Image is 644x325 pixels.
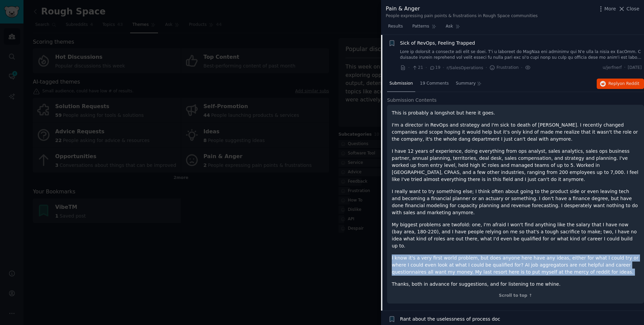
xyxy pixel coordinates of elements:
span: · [443,64,444,71]
button: Close [618,5,639,12]
span: Patterns [412,24,429,30]
a: Ask [443,21,463,35]
button: More [597,5,616,12]
span: Submission [389,81,413,87]
p: This is probably a longshot but here it goes. [392,109,639,117]
button: Replyon Reddit [597,79,644,89]
span: 19 Comments [420,81,449,87]
span: Reply [608,81,639,87]
p: Thanks, both in advance for suggestions, and for listening to me whine. [392,281,639,288]
span: · [426,64,427,71]
span: 19 [429,65,440,71]
p: I know it's a very first world problem, but does anyone here have any ideas, either for what I co... [392,254,639,276]
span: Submission Contents [387,97,437,104]
span: Summary [456,81,476,87]
span: [DATE] [628,65,642,71]
p: I have 12 years of experience, doing everything from ops analyst, sales analytics, sales ops busi... [392,148,639,183]
a: Sick of RevOps, Feeling Trapped [400,40,475,47]
a: Patterns [410,21,438,35]
span: 21 [412,65,423,71]
div: People expressing pain points & frustrations in Rough Space communities [386,13,538,19]
span: Close [627,5,639,12]
p: I'm a director in RevOps and strategy and I'm sick to death of [PERSON_NAME]. I recently changed ... [392,122,639,143]
span: Frustration [489,65,519,71]
span: u/jerfnerf [603,65,622,71]
span: Ask [446,24,453,30]
span: on Reddit [620,81,639,86]
span: More [604,5,616,12]
span: · [486,64,487,71]
span: r/SalesOperations [447,65,483,70]
p: I really want to try something else; I think often about going to the product side or even leavin... [392,188,639,216]
span: Results [388,24,403,30]
a: Results [386,21,405,35]
p: My biggest problems are twofold: one, I'm afraid I won't find anything like the salary that I hav... [392,221,639,249]
span: · [521,64,522,71]
a: Rant about the uselessness of process doc [400,316,500,323]
a: Lore ip dolorsit a consecte adi elit se doei. T'i u laboreet do MagNaa eni adminimv qui N'e ulla ... [400,49,642,61]
span: · [624,65,626,71]
span: · [408,64,410,71]
div: Pain & Anger [386,5,538,13]
div: Scroll to top ↑ [392,293,639,299]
